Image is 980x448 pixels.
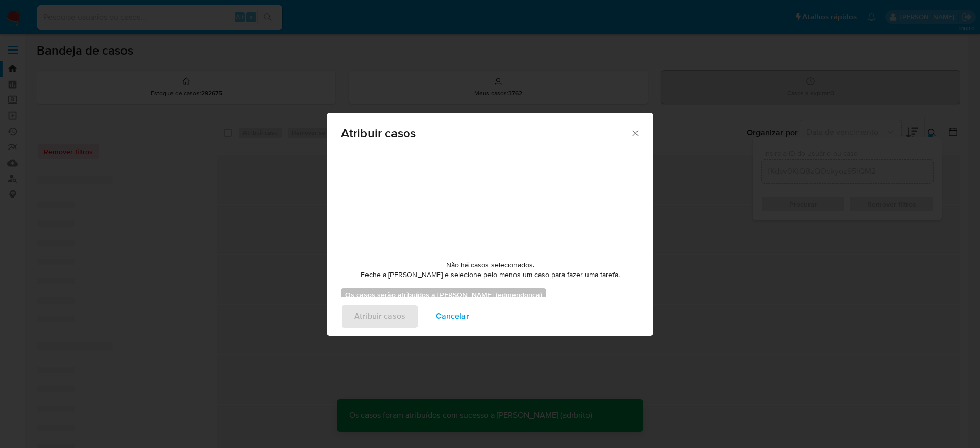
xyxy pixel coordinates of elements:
[413,150,567,252] img: yH5BAEAAAAALAAAAAABAAEAAAIBRAA7
[345,290,542,300] b: Os casos serão atribuídos a [PERSON_NAME] (edmendonca)
[630,128,640,137] button: Fechar a janela
[341,127,630,139] span: Atribuir casos
[436,305,469,328] span: Cancelar
[423,304,482,329] button: Cancelar
[327,113,653,336] div: assign-modal
[446,260,534,270] span: Não há casos selecionados.
[361,270,620,280] span: Feche a [PERSON_NAME] e selecione pelo menos um caso para fazer uma tarefa.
